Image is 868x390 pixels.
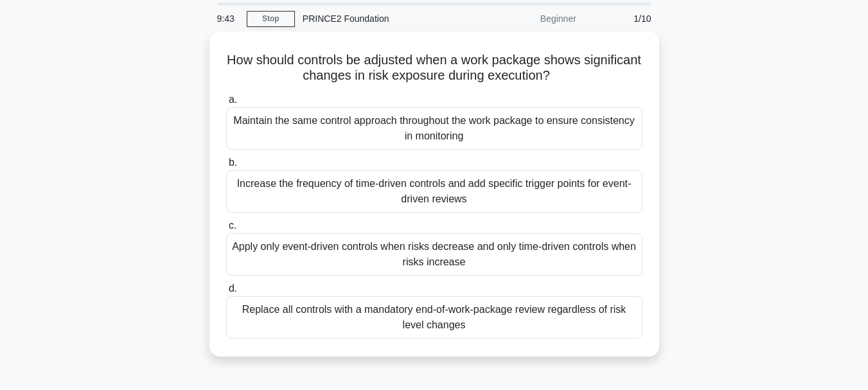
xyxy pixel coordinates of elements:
[229,157,237,168] span: b.
[229,94,237,105] span: a.
[472,6,584,31] div: Beginner
[226,233,642,276] div: Apply only event-driven controls when risks decrease and only time-driven controls when risks inc...
[584,6,659,31] div: 1/10
[229,283,237,294] span: d.
[209,6,247,31] div: 9:43
[226,170,642,213] div: Increase the frequency of time-driven controls and add specific trigger points for event-driven r...
[226,107,642,150] div: Maintain the same control approach throughout the work package to ensure consistency in monitoring
[247,11,295,27] a: Stop
[225,52,644,84] h5: How should controls be adjusted when a work package shows significant changes in risk exposure du...
[229,220,236,231] span: c.
[295,6,472,31] div: PRINCE2 Foundation
[226,296,642,339] div: Replace all controls with a mandatory end-of-work-package review regardless of risk level changes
